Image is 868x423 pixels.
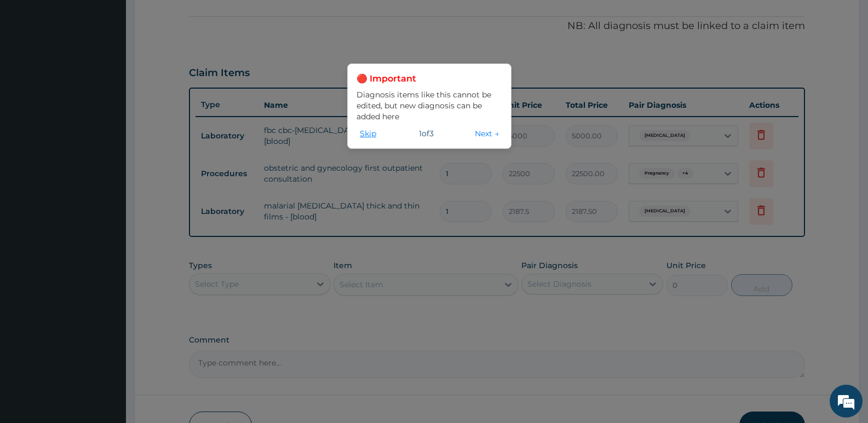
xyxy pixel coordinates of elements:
[472,128,502,140] button: Next →
[357,89,502,122] p: Diagnosis items like this cannot be edited, but new diagnosis can be added here
[357,128,380,140] button: Skip
[20,55,44,82] img: d_794563401_company_1708531726252_794563401
[5,299,209,337] textarea: Type your message and hit 'Enter'
[64,138,151,248] span: We're online!
[57,61,184,76] div: Chat with us now
[180,5,206,32] div: Minimize live chat window
[357,73,502,85] h3: 🔴 Important
[419,128,434,139] span: 1 of 3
